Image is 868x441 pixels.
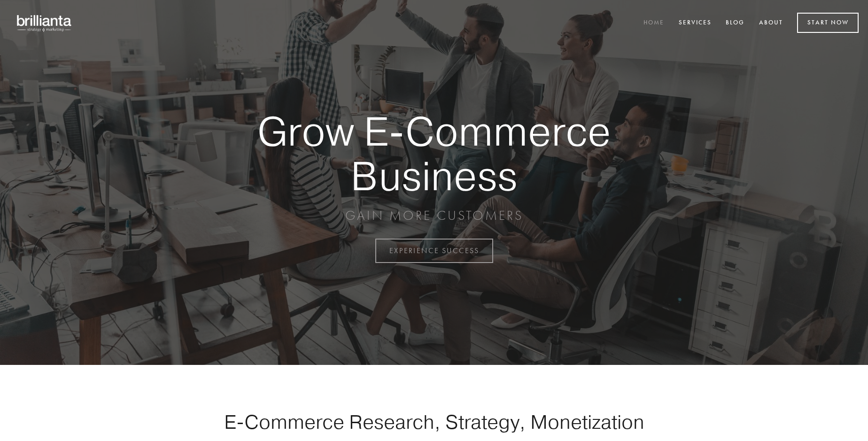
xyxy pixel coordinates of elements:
a: About [753,15,789,31]
a: EXPERIENCE SUCCESS [375,239,493,263]
a: Start Now [797,13,859,33]
strong: Grow E-Commerce Business [225,109,643,198]
a: Home [637,15,670,31]
p: GAIN MORE CUSTOMERS [225,207,643,224]
img: brillianta - research, strategy, marketing [9,9,80,37]
h1: E-Commerce Research, Strategy, Monetization [194,410,674,433]
a: Blog [720,15,751,31]
a: Services [673,15,718,31]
